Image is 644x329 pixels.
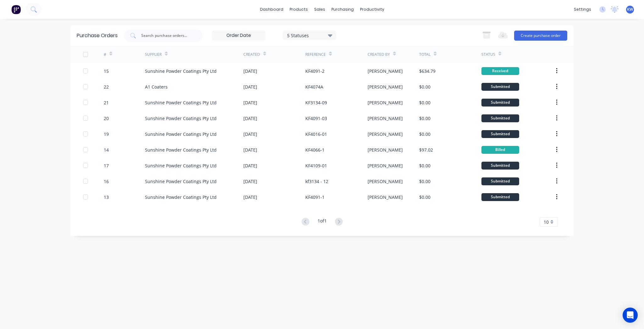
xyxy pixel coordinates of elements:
[481,99,519,107] div: Submitted
[243,178,257,185] div: [DATE]
[481,162,519,170] div: Submitted
[212,31,265,40] input: Order Date
[514,31,567,41] button: Create purchase order
[481,130,519,138] div: Submitted
[627,7,633,12] span: KW
[104,162,109,169] div: 17
[368,131,403,137] div: [PERSON_NAME]
[419,131,430,137] div: $0.00
[104,147,109,153] div: 14
[145,147,217,153] div: Sunshine Powder Coatings Pty Ltd
[481,114,519,122] div: Submitted
[145,115,217,122] div: Sunshine Powder Coatings Pty Ltd
[11,5,21,14] img: Factory
[305,115,327,122] div: KF4091-03
[368,52,390,57] div: Created By
[104,99,109,106] div: 21
[141,32,193,39] input: Search purchase orders...
[104,194,109,200] div: 13
[104,52,106,57] div: #
[104,178,109,185] div: 16
[243,162,257,169] div: [DATE]
[305,52,326,57] div: Reference
[305,162,327,169] div: KF4109-01
[481,146,519,154] div: Billed
[419,194,430,200] div: $0.00
[145,52,162,57] div: Supplier
[145,99,217,106] div: Sunshine Powder Coatings Pty Ltd
[318,217,327,227] div: 1 of 1
[243,147,257,153] div: [DATE]
[286,5,311,14] div: products
[419,84,430,90] div: $0.00
[243,115,257,122] div: [DATE]
[357,5,387,14] div: productivity
[104,68,109,74] div: 15
[419,162,430,169] div: $0.00
[419,147,433,153] div: $97.02
[368,115,403,122] div: [PERSON_NAME]
[368,99,403,106] div: [PERSON_NAME]
[243,131,257,137] div: [DATE]
[145,68,217,74] div: Sunshine Powder Coatings Pty Ltd
[368,147,403,153] div: [PERSON_NAME]
[287,32,332,38] div: 5 Statuses
[305,68,325,74] div: KF4091-2
[243,68,257,74] div: [DATE]
[243,52,260,57] div: Created
[145,162,217,169] div: Sunshine Powder Coatings Pty Ltd
[104,131,109,137] div: 19
[481,193,519,201] div: Submitted
[368,194,403,200] div: [PERSON_NAME]
[243,194,257,200] div: [DATE]
[305,147,325,153] div: KF4066-1
[104,84,109,90] div: 22
[481,67,519,75] div: Received
[145,131,217,137] div: Sunshine Powder Coatings Pty Ltd
[305,178,328,185] div: kf3134 - 12
[368,178,403,185] div: [PERSON_NAME]
[419,99,430,106] div: $0.00
[328,5,357,14] div: purchasing
[481,52,495,57] div: Status
[623,308,638,323] div: Open Intercom Messenger
[368,162,403,169] div: [PERSON_NAME]
[145,84,168,90] div: A1 Coaters
[481,177,519,185] div: Submitted
[368,68,403,74] div: [PERSON_NAME]
[257,5,286,14] a: dashboard
[104,115,109,122] div: 20
[305,131,327,137] div: KF4016-01
[571,5,594,14] div: settings
[481,83,519,91] div: Submitted
[305,194,325,200] div: KF4091-1
[419,52,430,57] div: Total
[243,99,257,106] div: [DATE]
[145,194,217,200] div: Sunshine Powder Coatings Pty Ltd
[419,68,436,74] div: $634.79
[145,178,217,185] div: Sunshine Powder Coatings Pty Ltd
[368,84,403,90] div: [PERSON_NAME]
[305,99,327,106] div: KF3134-09
[419,115,430,122] div: $0.00
[77,32,118,39] div: Purchase Orders
[544,219,549,225] span: 10
[243,84,257,90] div: [DATE]
[311,5,328,14] div: sales
[419,178,430,185] div: $0.00
[305,84,323,90] div: KF4074A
